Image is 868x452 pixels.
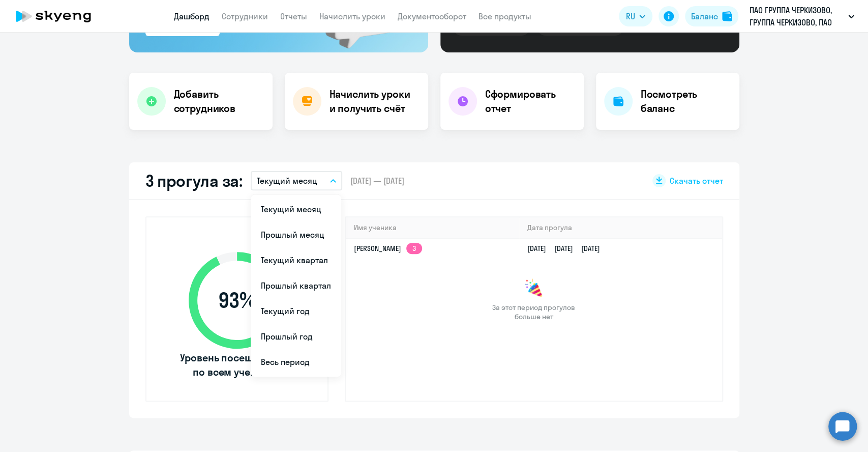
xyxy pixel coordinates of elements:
a: Сотрудники [222,11,268,21]
a: Все продукты [478,11,531,21]
a: Отчеты [280,11,307,21]
p: ПАО ГРУППА ЧЕРКИЗОВО, ГРУППА ЧЕРКИЗОВО, ПАО [750,4,844,29]
button: Текущий месяц [251,171,342,190]
h2: 3 прогула за: [145,171,243,191]
img: congrats [524,278,544,299]
ul: RU [251,194,341,377]
h4: Посмотреть баланс [641,87,731,116]
button: Балансbalance [685,6,738,26]
h4: Добавить сотрудников [174,87,264,116]
a: Начислить уроки [319,11,385,21]
p: Текущий месяц [257,175,317,187]
th: Имя ученика [346,217,520,238]
span: RU [626,10,635,22]
span: Скачать отчет [670,175,723,186]
a: [DATE][DATE][DATE] [527,244,608,253]
span: Уровень посещаемости по всем ученикам [178,351,295,379]
button: RU [619,6,652,26]
a: Дашборд [174,11,209,21]
a: Документооборот [398,11,466,21]
app-skyeng-badge: 3 [406,243,422,254]
img: balance [722,11,732,21]
th: Дата прогула [519,217,722,238]
span: 93 % [178,288,295,313]
h4: Начислить уроки и получить счёт [330,87,418,116]
h4: Сформировать отчет [485,87,576,116]
a: [PERSON_NAME]3 [354,244,422,253]
button: ПАО ГРУППА ЧЕРКИЗОВО, ГРУППА ЧЕРКИЗОВО, ПАО [744,4,859,29]
span: За этот период прогулов больше нет [491,303,577,321]
div: Баланс [691,10,718,22]
span: [DATE] — [DATE] [350,175,404,186]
